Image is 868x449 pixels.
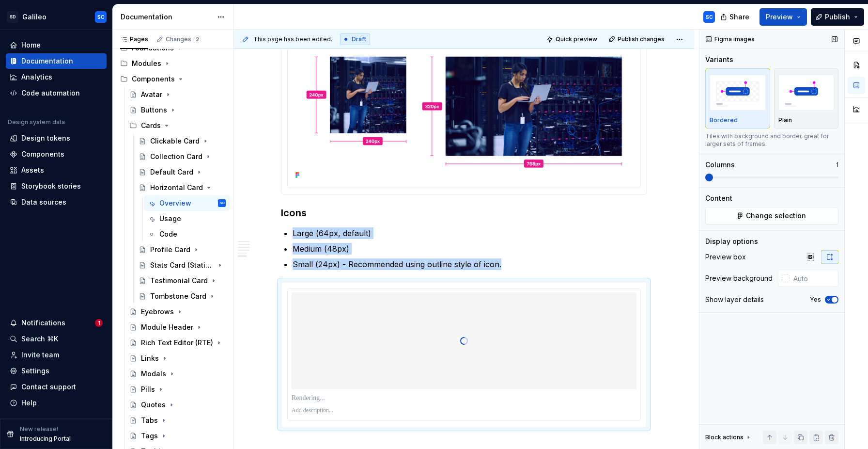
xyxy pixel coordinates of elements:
[6,178,107,194] a: Storybook stories
[6,146,107,162] a: Components
[6,53,107,69] a: Documentation
[141,416,158,425] div: Tabs
[159,229,177,239] div: Code
[141,338,213,348] div: Rich Text Editor (RTE)
[141,105,167,115] div: Buttons
[141,431,158,441] div: Tags
[836,161,838,169] p: 1
[6,395,107,411] button: Help
[125,382,230,397] a: Pills
[618,35,665,43] span: Publish changes
[6,315,107,331] button: Notifications1
[6,379,107,395] button: Contact support
[705,55,733,64] div: Variants
[746,211,806,221] span: Change selection
[95,319,103,327] span: 1
[21,133,70,143] div: Design tokens
[6,85,107,101] a: Code automation
[132,59,161,68] div: Modules
[125,118,230,133] div: Cards
[759,8,807,26] button: Preview
[6,331,107,347] button: Search ⌘K
[141,400,166,410] div: Quotes
[556,35,597,43] span: Quick preview
[135,180,230,195] a: Horizontal Card
[715,8,756,26] button: Share
[21,398,37,408] div: Help
[141,385,155,394] div: Pills
[281,206,647,220] h3: Icons
[352,35,366,43] span: Draft
[141,307,174,317] div: Eyebrows
[21,366,49,376] div: Settings
[705,160,735,170] div: Columns
[605,32,669,46] button: Publish changes
[144,226,230,242] a: Code
[705,295,764,305] div: Show layer details
[150,245,190,255] div: Profile Card
[150,260,214,270] div: Stats Card (Statistics)
[705,132,838,148] div: Tiles with background and border, great for larger sets of frames.
[141,90,162,99] div: Avatar
[705,252,746,262] div: Preview box
[166,35,201,43] div: Changes
[141,322,193,332] div: Module Header
[766,12,793,22] span: Preview
[710,116,738,124] p: Bordered
[293,258,647,270] p: Small (24px) - Recommended using outline style of icon.
[6,69,107,85] a: Analytics
[135,257,230,273] a: Stats Card (Statistics)
[810,296,821,304] label: Yes
[150,183,203,192] div: Horizontal Card
[21,72,52,82] div: Analytics
[21,40,41,50] div: Home
[21,181,81,191] div: Storybook stories
[135,149,230,164] a: Collection Card
[6,162,107,178] a: Assets
[135,133,230,149] a: Clickable Card
[116,56,230,71] div: Modules
[543,32,602,46] button: Quick preview
[22,12,46,22] div: Galileo
[141,369,166,379] div: Modals
[150,152,202,161] div: Collection Card
[21,88,80,98] div: Code automation
[705,431,752,444] div: Block actions
[121,12,212,22] div: Documentation
[778,75,835,110] img: placeholder
[6,363,107,379] a: Settings
[21,334,58,344] div: Search ⌘K
[21,165,44,175] div: Assets
[116,71,230,87] div: Components
[705,433,744,441] div: Block actions
[778,116,792,124] p: Plain
[125,397,230,413] a: Quotes
[710,75,766,110] img: placeholder
[125,87,230,102] a: Avatar
[21,197,66,207] div: Data sources
[125,351,230,366] a: Links
[125,320,230,335] a: Module Header
[135,242,230,257] a: Profile Card
[293,243,647,255] p: Medium (48px)
[141,121,161,130] div: Cards
[144,211,230,226] a: Usage
[132,74,175,84] div: Components
[125,304,230,320] a: Eyebrows
[135,164,230,180] a: Default Card
[20,435,71,443] p: Introducing Portal
[790,270,838,287] input: Auto
[774,68,839,128] button: placeholderPlain
[705,193,732,203] div: Content
[159,198,191,208] div: Overview
[150,167,193,177] div: Default Card
[219,198,225,208] div: SC
[144,195,230,211] a: OverviewSC
[21,350,59,360] div: Invite team
[706,13,713,21] div: SC
[150,291,206,301] div: Tombstone Card
[97,13,105,21] div: SC
[6,347,107,363] a: Invite team
[150,136,200,146] div: Clickable Card
[705,273,773,283] div: Preview background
